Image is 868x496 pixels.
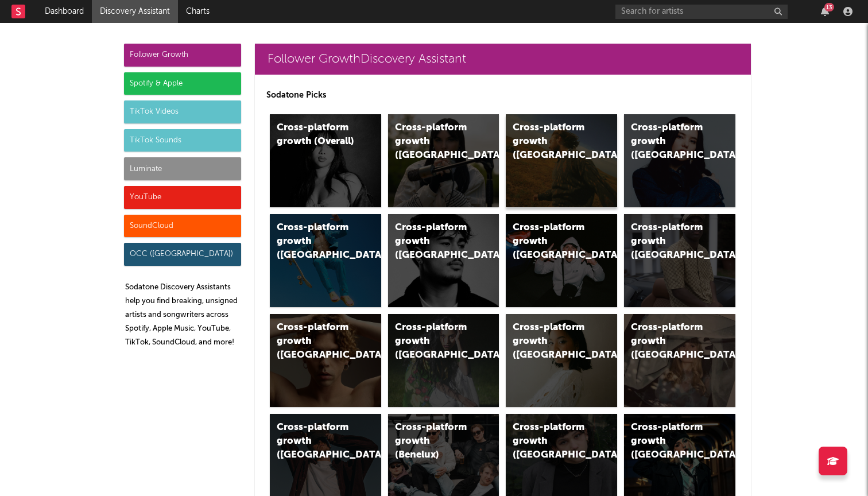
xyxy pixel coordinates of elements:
[513,121,591,162] div: Cross-platform growth ([GEOGRAPHIC_DATA])
[395,221,473,262] div: Cross-platform growth ([GEOGRAPHIC_DATA])
[124,157,241,180] div: Luminate
[395,421,473,462] div: Cross-platform growth (Benelux)
[255,44,751,75] a: Follower GrowthDiscovery Assistant
[506,214,617,307] a: Cross-platform growth ([GEOGRAPHIC_DATA]/GSA)
[270,214,381,307] a: Cross-platform growth ([GEOGRAPHIC_DATA])
[631,421,709,462] div: Cross-platform growth ([GEOGRAPHIC_DATA])
[631,221,709,262] div: Cross-platform growth ([GEOGRAPHIC_DATA])
[277,321,355,362] div: Cross-platform growth ([GEOGRAPHIC_DATA])
[631,321,709,362] div: Cross-platform growth ([GEOGRAPHIC_DATA])
[624,314,735,407] a: Cross-platform growth ([GEOGRAPHIC_DATA])
[124,243,241,266] div: OCC ([GEOGRAPHIC_DATA])
[124,100,241,123] div: TikTok Videos
[821,7,829,16] button: 13
[388,314,499,407] a: Cross-platform growth ([GEOGRAPHIC_DATA])
[513,221,591,262] div: Cross-platform growth ([GEOGRAPHIC_DATA]/GSA)
[270,314,381,407] a: Cross-platform growth ([GEOGRAPHIC_DATA])
[125,281,241,350] p: Sodatone Discovery Assistants help you find breaking, unsigned artists and songwriters across Spo...
[266,88,739,102] p: Sodatone Picks
[388,214,499,307] a: Cross-platform growth ([GEOGRAPHIC_DATA])
[277,221,355,262] div: Cross-platform growth ([GEOGRAPHIC_DATA])
[124,129,241,152] div: TikTok Sounds
[395,321,473,362] div: Cross-platform growth ([GEOGRAPHIC_DATA])
[624,214,735,307] a: Cross-platform growth ([GEOGRAPHIC_DATA])
[388,114,499,207] a: Cross-platform growth ([GEOGRAPHIC_DATA])
[124,72,241,95] div: Spotify & Apple
[395,121,473,162] div: Cross-platform growth ([GEOGRAPHIC_DATA])
[277,421,355,462] div: Cross-platform growth ([GEOGRAPHIC_DATA])
[270,114,381,207] a: Cross-platform growth (Overall)
[506,114,617,207] a: Cross-platform growth ([GEOGRAPHIC_DATA])
[615,5,788,19] input: Search for artists
[506,314,617,407] a: Cross-platform growth ([GEOGRAPHIC_DATA])
[124,215,241,238] div: SoundCloud
[513,421,591,462] div: Cross-platform growth ([GEOGRAPHIC_DATA])
[624,114,735,207] a: Cross-platform growth ([GEOGRAPHIC_DATA])
[124,186,241,209] div: YouTube
[824,3,834,11] div: 13
[277,121,355,149] div: Cross-platform growth (Overall)
[124,44,241,67] div: Follower Growth
[513,321,591,362] div: Cross-platform growth ([GEOGRAPHIC_DATA])
[631,121,709,162] div: Cross-platform growth ([GEOGRAPHIC_DATA])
